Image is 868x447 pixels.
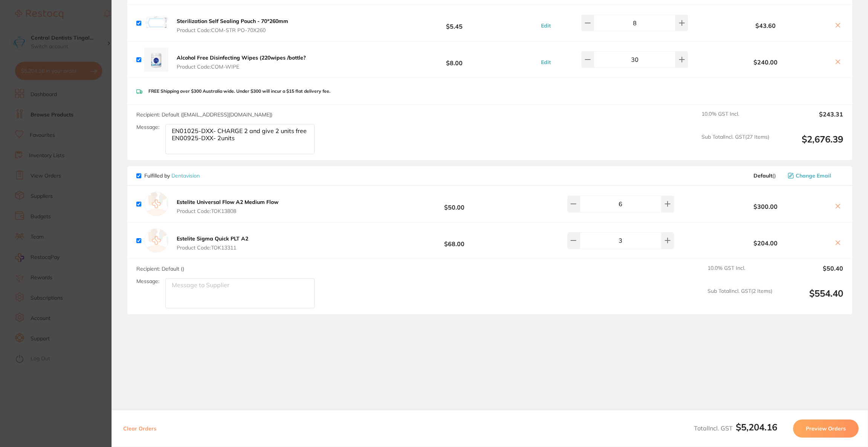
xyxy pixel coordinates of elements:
[174,235,251,251] button: Estelite Sigma Quick PLT A2 Product Code:TOK13311
[171,172,200,179] a: Dentavision
[701,111,769,127] span: 10.0 % GST Incl.
[793,419,859,438] button: Preview Orders
[701,134,769,155] span: Sub Total Incl. GST ( 27 Items)
[539,59,553,66] button: Edit
[177,199,278,205] b: Estelite Universal Flow A2 Medium Flow
[708,288,772,309] span: Sub Total Incl. GST ( 2 Items)
[177,235,248,242] b: Estelite Sigma Quick PLT A2
[144,173,200,179] p: Fulfilled by
[144,11,168,35] img: dHhwbXBoOQ
[796,173,831,179] span: Change Email
[177,18,288,24] b: Sterilization Self Sealing Pouch - 70*260mm
[702,203,830,210] b: $300.00
[144,192,168,216] img: empty.jpg
[148,89,330,94] p: FREE Shipping over $300 Australia wide. Under $300 will incur a $15 flat delivery fee.
[177,245,248,251] span: Product Code: TOK13311
[121,419,159,438] button: Clear Orders
[136,278,159,285] label: Message:
[384,234,525,248] b: $68.00
[778,288,843,309] output: $554.40
[136,111,272,118] span: Recipient: Default ( [EMAIL_ADDRESS][DOMAIN_NAME] )
[775,134,843,155] output: $2,676.39
[177,54,306,61] b: Alcohol Free Disinfecting Wipes (220wipes /bottle?
[384,197,525,211] b: $50.00
[702,59,830,66] b: $240.00
[708,265,772,282] span: 10.0 % GST Incl.
[702,240,830,246] b: $204.00
[736,421,777,433] b: $5,204.16
[165,124,315,154] textarea: EN01025-DXX- CHARGE 2 and give 2 units free EN00925-DXX- 2units
[384,53,525,67] b: $8.00
[778,265,843,282] output: $50.40
[785,172,843,179] button: Change Email
[144,47,168,72] img: enl0Z3E2bQ
[775,111,843,127] output: $243.31
[136,124,159,130] label: Message:
[136,265,184,272] span: Recipient: Default ( )
[384,16,525,30] b: $5.45
[177,64,306,70] span: Product Code: COM-WIPE
[177,27,288,33] span: Product Code: COM-STR PO-70X260
[702,22,830,29] b: $43.60
[753,173,776,179] span: ( )
[144,228,168,253] img: empty.jpg
[174,199,281,214] button: Estelite Universal Flow A2 Medium Flow Product Code:TOK13808
[539,22,553,29] button: Edit
[177,208,278,214] span: Product Code: TOK13808
[694,424,777,432] span: Total Incl. GST
[174,18,290,34] button: Sterilization Self Sealing Pouch - 70*260mm Product Code:COM-STR PO-70X260
[753,172,772,179] b: Default
[174,54,308,70] button: Alcohol Free Disinfecting Wipes (220wipes /bottle? Product Code:COM-WIPE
